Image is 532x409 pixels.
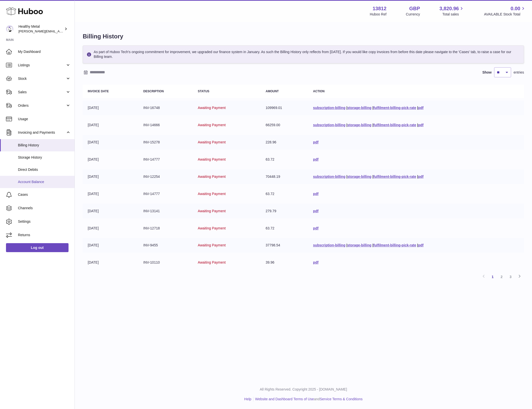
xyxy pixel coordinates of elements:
span: entries [514,70,524,75]
a: 3 [506,272,515,281]
span: [PERSON_NAME][EMAIL_ADDRESS][DOMAIN_NAME] [18,29,100,33]
strong: 13812 [373,5,386,12]
a: fulfilment-billing-pick-rate [373,175,416,179]
span: | [417,243,418,247]
a: pdf [313,226,318,230]
div: As part of Huboo Tech's ongoing commitment for improvement, we upgraded our finance system in Jan... [83,45,524,63]
span: Direct Debits [18,167,71,172]
strong: Action [313,90,324,93]
a: pdf [418,243,424,247]
a: pdf [418,123,424,127]
td: 63.72 [261,221,308,236]
strong: Status [198,90,209,93]
strong: GBP [409,5,420,12]
p: All Rights Reserved. Copyright 2025 - [DOMAIN_NAME] [79,387,528,392]
a: pdf [313,140,318,144]
td: INV-10110 [138,255,193,270]
h1: Billing History [83,32,524,40]
span: Storage History [18,155,71,160]
a: Website and Dashboard Terms of Use [255,397,314,401]
span: 3,820.96 [440,5,459,12]
span: | [417,123,418,127]
td: INV-9455 [138,238,193,253]
td: 66259.00 [261,118,308,132]
a: 1 [488,272,497,281]
span: My Dashboard [18,49,71,54]
a: subscription-billing [313,243,345,247]
td: INV-13141 [138,204,193,218]
span: Settings [18,219,71,224]
a: pdf [418,106,424,110]
td: [DATE] [83,204,138,218]
span: | [372,175,373,179]
a: 3,820.96 Total sales [440,5,465,17]
span: | [346,243,347,247]
span: Awaiting Payment [198,260,226,264]
a: fulfilment-billing-pick-rate [373,106,416,110]
span: Awaiting Payment [198,106,226,110]
a: storage-billing [347,243,371,247]
a: Log out [6,243,69,252]
span: Awaiting Payment [198,226,226,230]
img: jose@healthy-metal.com [6,25,13,33]
span: Awaiting Payment [198,243,226,247]
span: Invoicing and Payments [18,130,66,135]
span: Awaiting Payment [198,140,226,144]
td: 109969.01 [261,101,308,115]
td: INV-15278 [138,135,193,150]
span: Total sales [442,12,464,17]
a: Help [244,397,251,401]
span: Stock [18,76,66,81]
strong: Invoice Date [88,90,109,93]
span: AVAILABLE Stock Total [484,12,526,17]
td: [DATE] [83,255,138,270]
span: Account Balance [18,180,71,184]
td: 63.72 [261,152,308,167]
span: | [372,243,373,247]
td: [DATE] [83,221,138,236]
span: Awaiting Payment [198,123,226,127]
span: | [346,106,347,110]
td: INV-12254 [138,169,193,184]
span: Awaiting Payment [198,175,226,179]
label: Show [482,70,492,75]
a: fulfilment-billing-pick-rate [373,243,416,247]
td: 37798.54 [261,238,308,253]
td: INV-12718 [138,221,193,236]
a: 2 [497,272,506,281]
td: 70448.19 [261,169,308,184]
td: [DATE] [83,101,138,115]
span: Awaiting Payment [198,157,226,161]
a: pdf [313,192,318,196]
span: Billing History [18,143,71,148]
td: [DATE] [83,169,138,184]
a: subscription-billing [313,106,345,110]
a: subscription-billing [313,123,345,127]
a: pdf [418,175,424,179]
td: [DATE] [83,135,138,150]
a: subscription-billing [313,175,345,179]
td: INV-14666 [138,118,193,132]
td: INV-14777 [138,152,193,167]
span: Awaiting Payment [198,209,226,213]
td: 228.96 [261,135,308,150]
span: Cases [18,192,71,197]
td: [DATE] [83,238,138,253]
td: 39.96 [261,255,308,270]
a: pdf [313,260,318,264]
span: | [346,123,347,127]
span: Sales [18,90,66,95]
div: Huboo Ref [370,12,386,17]
a: pdf [313,209,318,213]
td: [DATE] [83,187,138,201]
span: Orders [18,103,66,108]
a: storage-billing [347,106,371,110]
span: Channels [18,206,71,210]
span: | [417,106,418,110]
a: storage-billing [347,175,371,179]
span: Usage [18,117,71,121]
td: [DATE] [83,118,138,132]
strong: Description [143,90,164,93]
span: | [417,175,418,179]
a: fulfilment-billing-pick-rate [373,123,416,127]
